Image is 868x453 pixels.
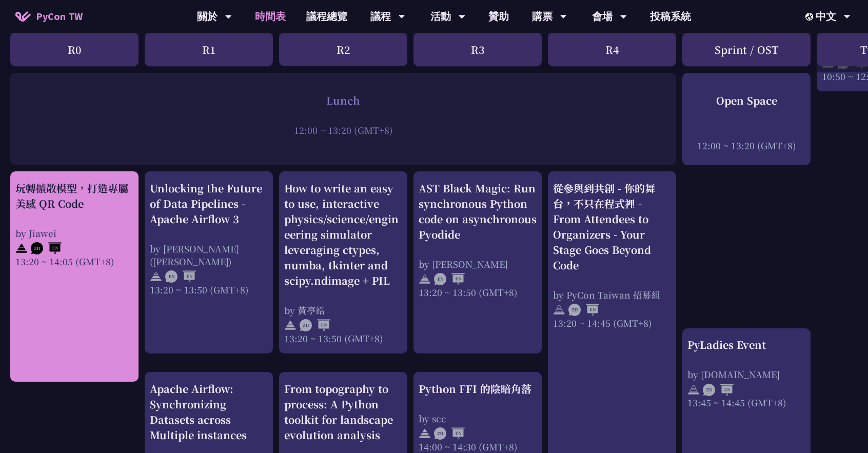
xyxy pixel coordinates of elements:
div: by scc [419,412,537,425]
div: 玩轉擴散模型，打造專屬美感 QR Code [15,181,133,211]
div: by [PERSON_NAME] ([PERSON_NAME]) [150,242,268,268]
div: R4 [548,33,676,66]
div: Lunch [15,92,671,108]
img: ZHEN.371966e.svg [31,242,62,254]
div: Open Space [687,92,805,108]
div: 13:20 ~ 13:50 (GMT+8) [284,332,402,345]
div: 12:00 ~ 13:20 (GMT+8) [687,139,805,151]
img: svg+xml;base64,PHN2ZyB4bWxucz0iaHR0cDovL3d3dy53My5vcmcvMjAwMC9zdmciIHdpZHRoPSIyNCIgaGVpZ2h0PSIyNC... [419,427,431,440]
img: svg+xml;base64,PHN2ZyB4bWxucz0iaHR0cDovL3d3dy53My5vcmcvMjAwMC9zdmciIHdpZHRoPSIyNCIgaGVpZ2h0PSIyNC... [687,384,700,396]
span: PyCon TW [36,9,83,24]
div: PyLadies Event [687,337,805,352]
img: ENEN.5a408d1.svg [165,270,196,283]
div: by PyCon Taiwan 招募組 [553,288,671,301]
img: svg+xml;base64,PHN2ZyB4bWxucz0iaHR0cDovL3d3dy53My5vcmcvMjAwMC9zdmciIHdpZHRoPSIyNCIgaGVpZ2h0PSIyNC... [419,273,431,285]
div: by [DOMAIN_NAME] [687,368,805,381]
img: ZHEN.371966e.svg [568,304,599,316]
div: AST Black Magic: Run synchronous Python code on asynchronous Pyodide [419,181,537,242]
div: R3 [413,33,542,66]
div: 12:00 ~ 13:20 (GMT+8) [15,123,671,136]
div: 13:20 ~ 14:05 (GMT+8) [15,255,133,268]
img: ZHEN.371966e.svg [434,427,465,440]
img: svg+xml;base64,PHN2ZyB4bWxucz0iaHR0cDovL3d3dy53My5vcmcvMjAwMC9zdmciIHdpZHRoPSIyNCIgaGVpZ2h0PSIyNC... [150,270,162,283]
div: How to write an easy to use, interactive physics/science/engineering simulator leveraging ctypes,... [284,181,402,288]
img: svg+xml;base64,PHN2ZyB4bWxucz0iaHR0cDovL3d3dy53My5vcmcvMjAwMC9zdmciIHdpZHRoPSIyNCIgaGVpZ2h0PSIyNC... [553,304,565,316]
div: 14:00 ~ 14:30 (GMT+8) [419,440,537,453]
div: R0 [10,33,139,66]
div: From topography to process: A Python toolkit for landscape evolution analysis [284,381,402,443]
a: Open Space 12:00 ~ 13:20 (GMT+8) [687,82,805,156]
a: 玩轉擴散模型，打造專屬美感 QR Code by Jiawei 13:20 ~ 14:05 (GMT+8) [15,181,133,373]
a: Unlocking the Future of Data Pipelines - Apache Airflow 3 by [PERSON_NAME] ([PERSON_NAME]) 13:20 ... [150,181,268,345]
img: ZHEN.371966e.svg [300,319,330,331]
img: Locale Icon [805,13,816,21]
a: AST Black Magic: Run synchronous Python code on asynchronous Pyodide by [PERSON_NAME] 13:20 ~ 13:... [419,181,537,345]
div: 13:20 ~ 13:50 (GMT+8) [150,283,268,296]
div: 13:20 ~ 14:45 (GMT+8) [553,317,671,329]
div: 13:45 ~ 14:45 (GMT+8) [687,396,805,409]
div: by 黃亭皓 [284,304,402,317]
div: by Jiawei [15,227,133,240]
a: How to write an easy to use, interactive physics/science/engineering simulator leveraging ctypes,... [284,181,402,345]
div: 13:20 ~ 13:50 (GMT+8) [419,286,537,299]
div: Unlocking the Future of Data Pipelines - Apache Airflow 3 [150,181,268,227]
img: svg+xml;base64,PHN2ZyB4bWxucz0iaHR0cDovL3d3dy53My5vcmcvMjAwMC9zdmciIHdpZHRoPSIyNCIgaGVpZ2h0PSIyNC... [284,319,297,331]
img: svg+xml;base64,PHN2ZyB4bWxucz0iaHR0cDovL3d3dy53My5vcmcvMjAwMC9zdmciIHdpZHRoPSIyNCIgaGVpZ2h0PSIyNC... [15,242,28,254]
div: R2 [279,33,407,66]
a: PyCon TW [5,4,93,29]
img: ENEN.5a408d1.svg [434,273,465,285]
a: Python FFI 的陰暗角落 by scc 14:00 ~ 14:30 (GMT+8) [419,381,537,453]
img: Home icon of PyCon TW 2025 [15,11,31,22]
img: ENEN.5a408d1.svg [703,384,734,396]
div: by [PERSON_NAME] [419,258,537,270]
div: Python FFI 的陰暗角落 [419,381,537,397]
div: Apache Airflow: Synchronizing Datasets across Multiple instances [150,381,268,443]
div: Sprint / OST [682,33,811,66]
div: R1 [145,33,273,66]
div: 從參與到共創 - 你的舞台，不只在程式裡 - From Attendees to Organizers - Your Stage Goes Beyond Code [553,181,671,273]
